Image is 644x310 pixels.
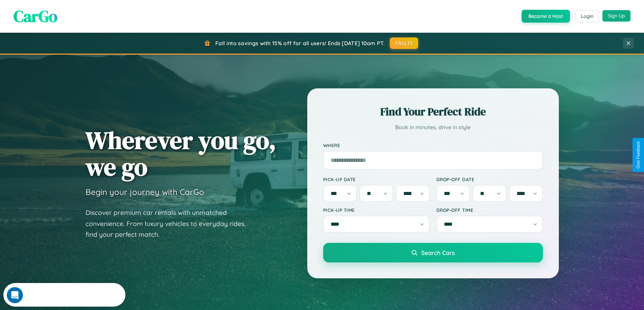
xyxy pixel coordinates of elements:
label: Drop-off Date [436,176,543,182]
span: Fall into savings with 15% off for all users! Ends [DATE] 10am PT. [215,40,385,47]
span: CarGo [14,5,57,27]
iframe: Intercom live chat [7,287,23,303]
button: Become a Host [522,10,570,23]
h2: Find Your Perfect Ride [323,104,543,119]
p: Discover premium car rentals with unmatched convenience. From luxury vehicles to everyday rides, ... [86,207,255,240]
p: Book in minutes, drive in style [323,122,543,132]
button: Login [575,10,599,22]
button: Search Cars [323,243,543,262]
div: Give Feedback [636,141,641,169]
h3: Begin your journey with CarGo [86,187,204,197]
label: Drop-off Time [436,207,543,213]
label: Pick-up Time [323,207,430,213]
iframe: Intercom live chat discovery launcher [3,283,125,307]
label: Where [323,142,543,148]
button: Sign Up [602,10,630,22]
h1: Wherever you go, we go [86,127,276,180]
span: Search Cars [421,249,455,256]
label: Pick-up Date [323,176,430,182]
button: FALL15 [390,37,418,49]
